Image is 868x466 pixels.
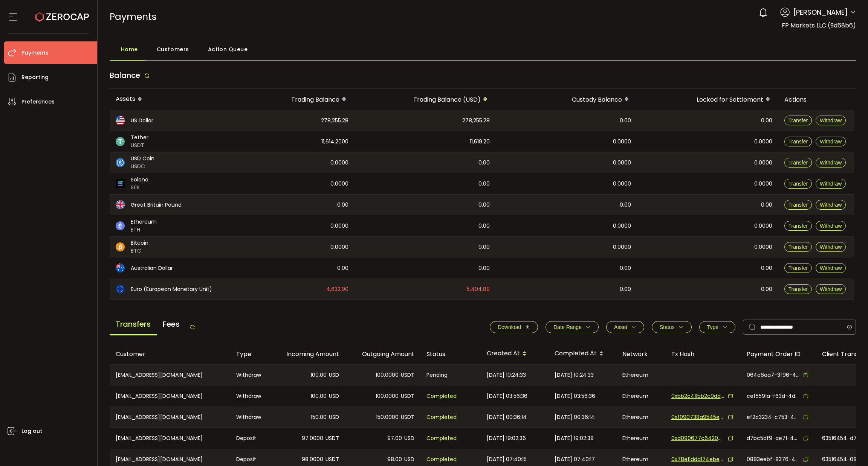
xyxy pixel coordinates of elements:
div: Payment Order ID [741,350,816,358]
span: 0.00 [761,201,772,209]
span: Fees [157,314,186,334]
span: Great Britain Pound [131,201,182,209]
span: 278,255.28 [462,116,490,125]
span: 150.0000 [376,413,399,422]
span: Transfer [789,286,808,292]
button: Status [652,321,692,333]
span: 278,255.28 [321,116,348,125]
span: Action Queue [208,42,248,57]
img: eur_portfolio.svg [116,285,125,294]
span: 0.0000 [754,158,772,167]
span: Balance [110,70,140,81]
div: Status [420,350,481,358]
span: 0.00 [620,285,631,294]
span: Transfer [789,265,808,271]
span: 0.0000 [613,158,631,167]
img: usdc_portfolio.svg [116,158,125,167]
span: FP Markets LLC (9d68b6) [782,21,856,30]
span: 100.00 [310,371,327,379]
button: Withdraw [816,158,846,168]
span: 0.0000 [754,180,772,188]
span: US Dollar [131,117,153,125]
span: Withdraw [820,202,842,208]
span: Completed [426,392,457,401]
span: 0.00 [478,222,490,230]
span: 0.0000 [613,180,631,188]
span: Euro (European Monetary Unit) [131,285,212,293]
span: Withdraw [820,139,842,145]
img: sol_portfolio.png [116,179,125,188]
span: [DATE] 07:40:17 [555,455,595,464]
span: Pending [426,371,448,379]
div: Ethereum [616,385,665,407]
span: [DATE] 03:56:36 [487,392,527,401]
span: Date Range [553,324,582,330]
div: Completed At [549,347,616,360]
span: 0.00 [620,201,631,209]
img: usd_portfolio.svg [116,116,125,125]
button: Transfer [784,284,812,294]
span: [PERSON_NAME] [793,7,848,17]
span: [DATE] 00:36:14 [487,413,527,422]
span: [DATE] 03:56:36 [555,392,595,401]
div: Withdraw [230,407,270,427]
span: Preferences [21,96,55,107]
span: 100.0000 [376,392,399,401]
button: Withdraw [816,263,846,273]
span: 0xd090677c64206df6e3dea4dd7c37e8515ee58fcc44a5eff7be97262176bfede2 [671,434,724,442]
span: 0.0000 [330,180,348,188]
div: [EMAIL_ADDRESS][DOMAIN_NAME] [110,365,230,385]
span: Status [660,324,675,330]
span: 0.0000 [613,222,631,230]
span: 0.0000 [330,243,348,251]
div: Withdraw [230,385,270,407]
div: Trading Balance (USD) [355,93,496,106]
span: 064a6aa7-3f96-4aa2-8eea-73d53943b8b7 [747,371,799,379]
span: Payments [110,10,157,23]
span: 100.0000 [376,371,399,379]
img: usdt_portfolio.svg [116,137,125,146]
span: BTC [131,247,148,255]
button: Withdraw [816,179,846,189]
button: Transfer [784,137,812,146]
span: 150.00 [311,413,327,422]
span: Transfers [110,314,157,335]
span: USDT [325,434,339,443]
div: Locked for Settlement [637,93,778,106]
span: Completed [426,455,457,464]
button: Type [699,321,735,333]
span: USDT [131,142,148,149]
span: Transfer [789,223,808,229]
span: 0.00 [761,285,772,294]
span: 0.00 [761,264,772,273]
span: 97.0000 [302,434,323,443]
span: ETH [131,226,157,234]
button: Withdraw [816,116,846,125]
span: ef2c3234-c753-4c33-bd88-4ed77dc4c617 [747,413,799,421]
span: USDC [131,163,154,171]
img: aud_portfolio.svg [116,263,125,273]
span: 0.0000 [754,243,772,251]
span: 0.0000 [754,137,772,146]
div: Ethereum [616,407,665,427]
div: Deposit [230,428,270,449]
span: Withdraw [820,265,842,271]
div: Ethereum [616,428,665,449]
span: 0.00 [620,116,631,125]
button: Withdraw [816,284,846,294]
span: 0.00 [620,264,631,273]
div: Incoming Amount [270,350,345,358]
span: Asset [614,324,627,330]
button: Transfer [784,179,812,189]
span: Withdraw [820,117,842,123]
span: 97.00 [387,434,402,443]
span: USDT [401,371,414,379]
span: 0x78e11ddd174ebe0c8c9955fd0b70b64f16daa1c60d14fc2ec96220e626678e20 [671,455,724,463]
span: [DATE] 10:24:33 [487,371,526,379]
span: Type [707,324,718,330]
span: 0.00 [478,158,490,167]
button: Withdraw [816,200,846,210]
button: Withdraw [816,137,846,146]
span: Bitcoin [131,239,148,247]
span: Download [498,324,521,330]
